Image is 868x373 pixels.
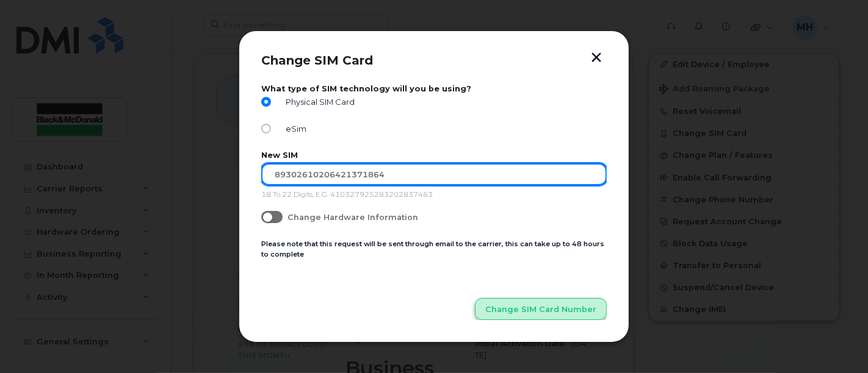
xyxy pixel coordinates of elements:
[261,240,604,258] small: Please note that this request will be sent through email to the carrier, this can take up to 48 h...
[261,124,271,133] input: eSim
[261,97,271,107] input: Physical SIM Card
[261,211,271,221] input: Change Hardware Information
[281,124,306,133] span: eSim
[485,304,596,315] span: Change SIM Card Number
[288,213,418,222] span: Change Hardware Information
[261,163,607,185] input: Input Your New SIM Number
[261,151,607,160] label: New SIM
[261,190,607,200] p: 18 To 22 Digits, E.G. 410327925283202837463
[281,98,355,107] span: Physical SIM Card
[475,298,607,320] button: Change SIM Card Number
[261,53,373,68] span: Change SIM Card
[261,84,607,93] label: What type of SIM technology will you be using?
